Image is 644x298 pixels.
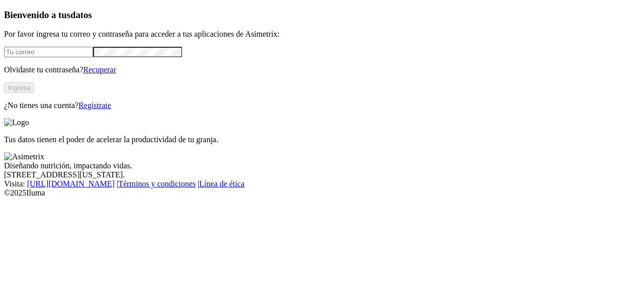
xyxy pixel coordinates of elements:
[4,47,93,57] input: Tu correo
[83,65,116,74] a: Recuperar
[70,10,92,20] span: datos
[118,179,196,188] a: Términos y condiciones
[4,118,29,127] img: Logo
[4,82,34,93] button: Ingresa
[78,101,111,110] a: Regístrate
[4,10,640,21] h3: Bienvenido a tus
[4,161,640,170] div: Diseñando nutrición, impactando vidas.
[4,65,640,74] p: Olvidaste tu contraseña?
[4,30,640,39] p: Por favor ingresa tu correo y contraseña para acceder a tus aplicaciones de Asimetrix:
[4,135,640,144] p: Tus datos tienen el poder de acelerar la productividad de tu granja.
[4,101,640,110] p: ¿No tienes una cuenta?
[4,152,44,161] img: Asimetrix
[4,188,640,197] div: © 2025 Iluma
[4,179,640,188] div: Visita : | |
[4,170,640,179] div: [STREET_ADDRESS][US_STATE].
[27,179,115,188] a: [URL][DOMAIN_NAME]
[199,179,245,188] a: Línea de ética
